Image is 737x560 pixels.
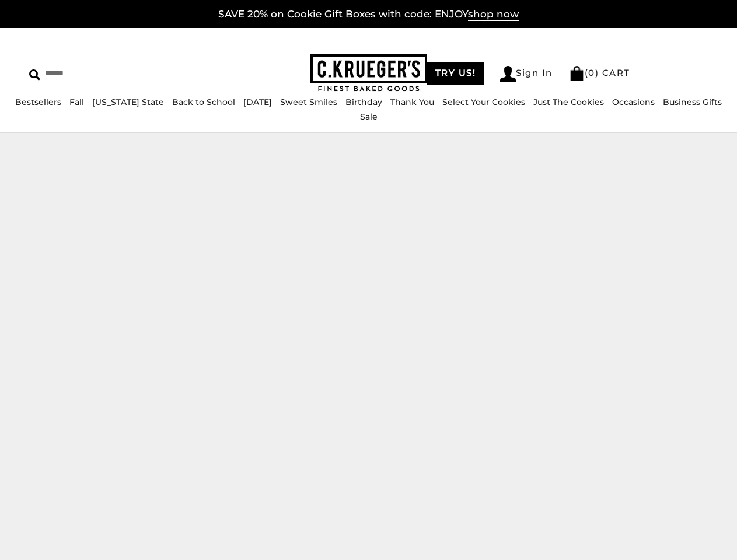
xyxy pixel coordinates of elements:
a: Thank You [390,97,434,107]
span: 0 [588,67,595,78]
a: Business Gifts [663,97,722,107]
a: Birthday [345,97,382,107]
span: shop now [468,8,519,21]
a: [US_STATE] State [92,97,164,107]
a: (0) CART [569,67,630,78]
a: TRY US! [427,62,484,85]
a: Sign In [500,66,553,82]
input: Search [29,64,184,82]
a: SAVE 20% on Cookie Gift Boxes with code: ENJOYshop now [218,8,519,21]
a: [DATE] [243,97,272,107]
a: Just The Cookies [533,97,604,107]
a: Back to School [172,97,235,107]
a: Fall [69,97,84,107]
a: Occasions [612,97,655,107]
a: Select Your Cookies [442,97,525,107]
a: Sale [360,111,378,122]
a: Sweet Smiles [280,97,337,107]
img: Account [500,66,516,82]
img: Search [29,69,40,80]
a: Bestsellers [15,97,61,107]
img: Bag [569,66,585,81]
img: C.KRUEGER'S [310,54,427,92]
